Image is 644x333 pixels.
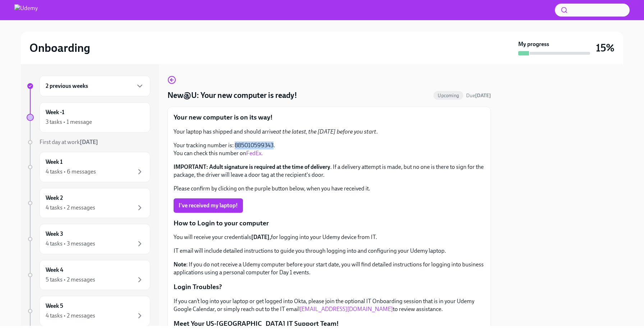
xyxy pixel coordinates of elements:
img: Udemy [14,4,38,16]
strong: [DATE] [80,139,98,145]
p: Please confirm by clicking on the purple button below, when you have received it. [174,185,485,193]
p: IT email will include detailed instructions to guide you through logging into and configuring you... [174,247,485,255]
strong: [DATE] [475,93,491,99]
span: Due [466,93,491,99]
a: Week 45 tasks • 2 messages [27,260,150,290]
p: : If you do not receive a Udemy computer before your start date, you will find detailed instructi... [174,261,485,276]
p: How to Login to your computer [174,219,485,228]
h6: Week 1 [46,158,63,166]
p: Your tracking number is: 885010599343. You can check this number on [174,141,485,157]
a: Week 34 tasks • 3 messages [27,224,150,254]
div: 5 tasks • 2 messages [46,276,95,284]
h6: Week 4 [46,266,63,274]
a: Week 24 tasks • 2 messages [27,188,150,218]
h6: Week -1 [46,108,64,116]
p: You will receive your credentials for logging into your Udemy device from IT. [174,233,485,241]
span: October 18th, 2025 12:00 [466,92,491,99]
div: 3 tasks • 1 message [46,118,92,126]
span: Upcoming [433,93,463,98]
h6: Week 2 [46,194,63,202]
h6: 2 previous weeks [46,82,88,90]
strong: Note [174,261,186,268]
h6: Week 3 [46,230,63,238]
em: at the latest, the [DATE] before you start [276,128,376,135]
h2: Onboarding [29,41,90,55]
p: . If a delivery attempt is made, but no one is there to sign for the package, the driver will lea... [174,163,485,179]
p: Meet Your US-[GEOGRAPHIC_DATA] IT Support Team! [174,319,485,328]
p: Login Troubles? [174,282,485,292]
a: Week 14 tasks • 6 messages [27,152,150,182]
a: [EMAIL_ADDRESS][DOMAIN_NAME] [300,306,393,312]
p: Your new computer is on its way! [174,113,485,122]
button: I've received my laptop! [174,198,243,213]
p: If you can’t log into your laptop or get logged into Okta, please join the optional IT Onboarding... [174,297,485,313]
div: 2 previous weeks [40,76,150,96]
p: Your laptop has shipped and should arrive . [174,128,485,136]
strong: My progress [518,40,549,48]
div: 4 tasks • 6 messages [46,168,96,176]
span: First day at work [40,139,98,145]
div: 4 tasks • 2 messages [46,312,95,320]
a: Week -13 tasks • 1 message [27,102,150,132]
h3: 15% [596,41,615,54]
span: I've received my laptop! [179,202,238,209]
div: 4 tasks • 2 messages [46,204,95,212]
a: Week 54 tasks • 2 messages [27,296,150,326]
h4: New@U: Your new computer is ready! [167,90,297,101]
div: 4 tasks • 3 messages [46,240,95,248]
a: First day at work[DATE] [27,138,150,146]
strong: [DATE], [251,234,271,240]
h6: Week 5 [46,302,63,310]
a: FedEx. [246,150,263,157]
strong: IMPORTANT: Adult signature is required at the time of delivery [174,163,330,170]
